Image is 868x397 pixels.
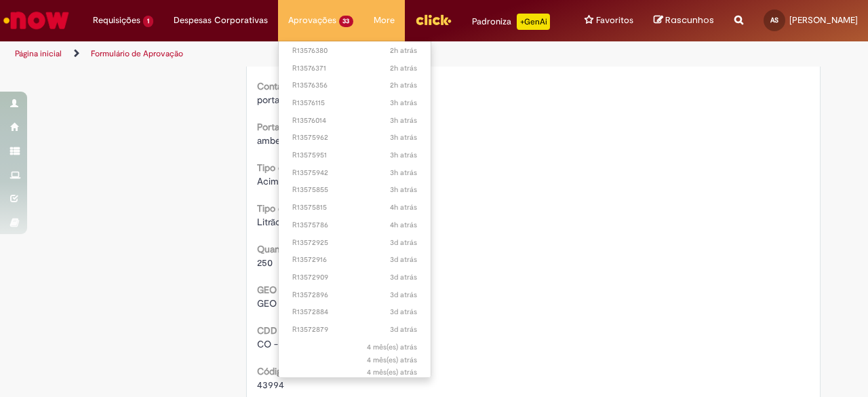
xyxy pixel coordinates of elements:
[390,63,417,73] span: 2h atrás
[292,80,418,91] span: R13576356
[415,10,452,30] img: click_logo_yellow_360x200.png
[1,7,71,34] img: ServiceNow
[390,272,417,282] time: 27/09/2025 11:30:26
[390,168,417,178] span: 3h atrás
[390,150,417,160] span: 3h atrás
[390,290,417,300] time: 27/09/2025 11:24:28
[339,16,354,27] span: 33
[390,307,417,317] time: 27/09/2025 11:16:54
[257,243,349,255] b: Quantidade Solicitada
[257,94,304,106] span: portal_now
[517,14,550,30] p: +GenAi
[257,80,315,92] b: Contact Type
[257,379,284,391] span: 43994
[279,252,431,267] a: Aberto R13572916 :
[390,80,417,90] time: 29/09/2025 11:52:02
[390,45,417,56] span: 2h atrás
[257,162,337,174] b: Tipo da Solicitação
[390,307,417,317] span: 3d atrás
[390,290,417,300] span: 3d atrás
[279,113,431,128] a: Aberto R13576014 :
[390,98,417,108] time: 29/09/2025 11:21:18
[279,61,431,76] a: Aberto R13576371 :
[278,41,432,378] ul: Aprovações
[367,355,417,365] span: 4 mês(es) atrás
[257,216,299,228] span: Litrão - 1L
[279,200,431,215] a: Aberto R13575815 :
[257,297,294,309] span: GEO CO
[390,168,417,178] time: 29/09/2025 11:00:08
[292,98,418,109] span: R13576115
[10,41,568,67] ul: Trilhas de página
[279,96,431,111] a: Aberto R13576115 :
[257,365,322,377] b: Código do PDV
[15,48,62,59] a: Página inicial
[367,342,417,352] span: 4 mês(es) atrás
[292,307,418,318] span: R13572884
[367,367,417,377] span: 4 mês(es) atrás
[770,16,778,24] span: AS
[91,48,183,59] a: Formulário de Aprovação
[472,14,550,30] div: Padroniza
[390,324,417,335] span: 3d atrás
[292,238,418,248] span: R13572925
[390,185,417,195] span: 3h atrás
[257,175,340,187] span: Acima do Algoritmo
[390,132,417,143] time: 29/09/2025 11:03:14
[292,132,418,143] span: R13575962
[279,305,431,320] a: Aberto R13572884 :
[279,166,431,181] a: Aberto R13575942 :
[292,220,418,231] span: R13575786
[292,254,418,265] span: R13572916
[279,78,431,93] a: Aberto R13576356 :
[390,98,417,108] span: 3h atrás
[279,322,431,337] a: Aberto R13572879 :
[390,220,417,230] span: 4h atrás
[292,202,418,213] span: R13575815
[279,365,431,369] a: Aberto :
[292,290,418,301] span: R13572896
[292,168,418,178] span: R13575942
[292,272,418,283] span: R13572909
[292,150,418,161] span: R13575951
[93,14,140,27] span: Requisições
[390,80,417,90] span: 2h atrás
[257,121,313,133] b: Portal origem
[279,340,431,344] a: Aberto :
[390,254,417,265] time: 27/09/2025 11:37:04
[257,134,304,147] span: ambevnow
[390,45,417,56] time: 29/09/2025 11:55:40
[390,63,417,73] time: 29/09/2025 11:54:43
[279,235,431,250] a: Aberto R13572925 :
[390,272,417,282] span: 3d atrás
[257,324,277,337] b: CDD
[257,202,325,214] b: Tipo de Material
[257,338,362,350] span: CO - CDD Manaus - 849
[390,202,417,212] time: 29/09/2025 10:41:04
[390,202,417,212] span: 4h atrás
[279,183,431,197] a: Aberto R13575855 :
[143,16,153,27] span: 1
[292,45,418,56] span: R13576380
[596,14,633,27] span: Favoritos
[288,14,336,27] span: Aprovações
[257,257,273,269] span: 250
[292,115,418,126] span: R13576014
[279,218,431,233] a: Aberto R13575786 :
[279,43,431,58] a: Aberto R13576380 :
[390,115,417,126] span: 3h atrás
[390,254,417,265] span: 3d atrás
[390,115,417,126] time: 29/09/2025 11:09:04
[292,63,418,74] span: R13576371
[390,220,417,230] time: 29/09/2025 10:38:04
[374,14,395,27] span: More
[257,284,277,296] b: GEO
[279,353,431,357] a: Aberto :
[390,132,417,143] span: 3h atrás
[279,130,431,145] a: Aberto R13575962 :
[665,14,714,26] span: Rascunhos
[174,14,268,27] span: Despesas Corporativas
[279,270,431,285] a: Aberto R13572909 :
[390,150,417,160] time: 29/09/2025 11:02:07
[292,185,418,195] span: R13575855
